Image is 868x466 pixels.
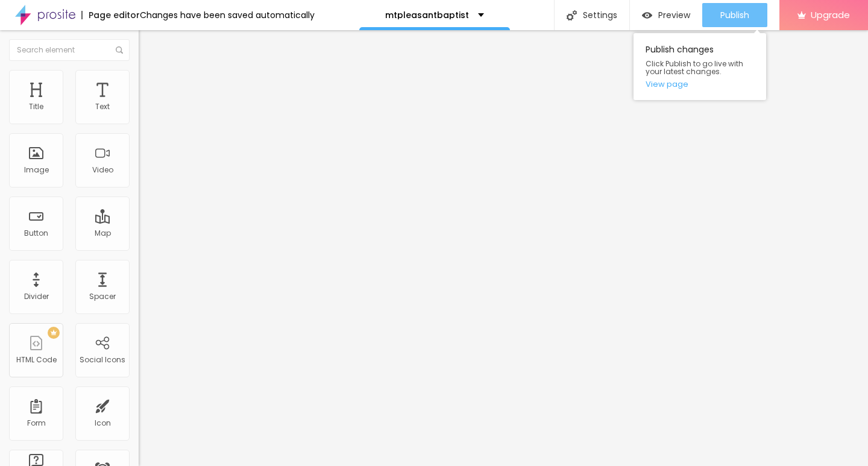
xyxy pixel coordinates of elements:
[702,3,767,27] button: Publish
[95,102,110,111] div: Text
[642,10,652,20] img: view-1.svg
[29,102,43,111] div: Title
[24,166,49,174] div: Image
[27,419,46,427] div: Form
[80,356,125,364] div: Social Icons
[89,292,116,301] div: Spacer
[658,10,690,20] span: Preview
[385,11,469,19] p: mtpleasantbaptist
[567,10,577,20] img: Icone
[95,229,111,238] div: Map
[811,10,850,20] span: Upgrade
[24,229,48,238] div: Button
[95,419,111,427] div: Icon
[646,80,754,88] a: View page
[116,46,123,54] img: Icone
[634,33,766,100] div: Publish changes
[81,11,140,19] div: Page editor
[24,292,49,301] div: Divider
[630,3,702,27] button: Preview
[139,30,868,466] iframe: Editor
[720,10,749,20] span: Publish
[92,166,113,174] div: Video
[140,11,315,19] div: Changes have been saved automatically
[646,60,754,75] span: Click Publish to go live with your latest changes.
[16,356,57,364] div: HTML Code
[9,39,130,61] input: Search element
